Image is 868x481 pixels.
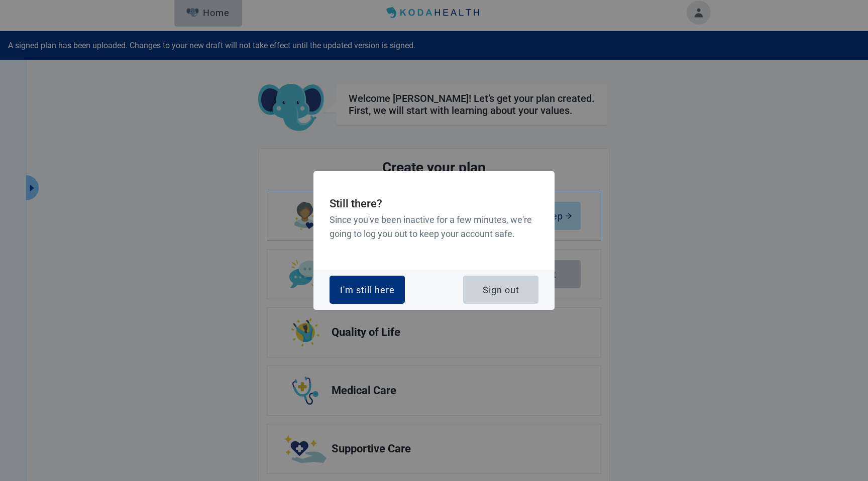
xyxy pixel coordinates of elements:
h2: Still there? [330,195,538,213]
button: Sign out [463,276,538,304]
div: Sign out [483,285,519,295]
button: I'm still here [330,276,405,304]
div: I'm still here [340,285,395,295]
h3: Since you've been inactive for a few minutes, we're going to log you out to keep your account safe. [330,213,538,242]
